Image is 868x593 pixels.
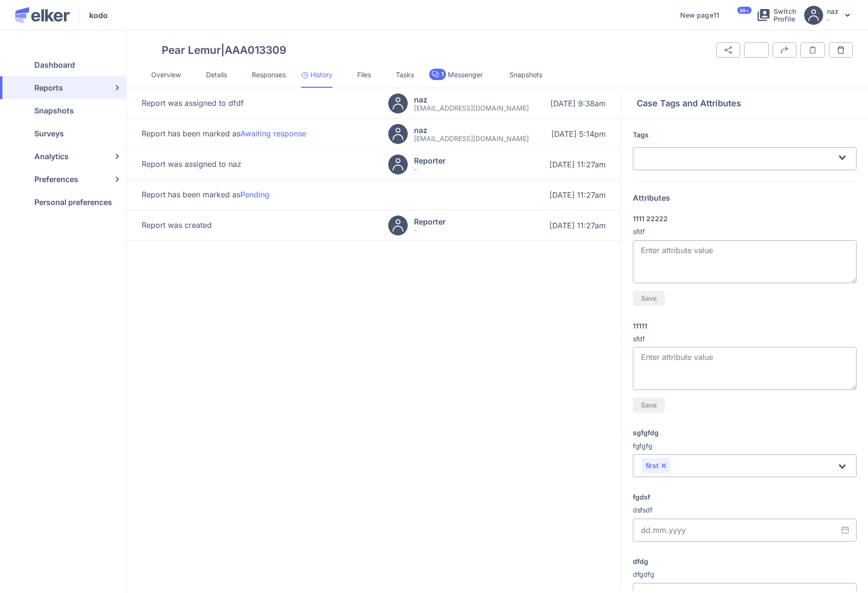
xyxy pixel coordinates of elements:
label: fgdsf [633,492,857,501]
span: Dashboard [34,53,75,76]
span: Switch Profile [774,8,796,23]
span: Reports [34,76,63,99]
p: - [414,165,445,173]
button: Remove option [661,463,666,469]
h5: naz [414,95,529,104]
p: - [827,15,838,23]
img: avatar [388,215,408,235]
span: Overview [151,70,181,80]
input: Search for option [672,461,837,472]
span: Analytics [34,145,69,168]
label: dfdg [633,557,857,566]
p: Report has been marked as [142,190,273,199]
p: test1@test.com [414,104,529,112]
p: Report was assigned to dfdf [142,99,244,108]
span: 1 [441,71,444,78]
span: Preferences [34,168,78,191]
span: Snapshots [34,99,74,122]
span: Tasks [396,70,414,80]
div: Search for option [633,147,857,170]
h5: naz [827,7,838,15]
p: sfdf [633,334,857,344]
p: sfdf [633,227,857,236]
a: New page11 [680,11,719,19]
h5: Reporter [414,217,445,226]
img: svg%3e [837,46,845,54]
span: Personal preferences [34,191,112,214]
img: notes [808,46,817,54]
div: [DATE] 11:27am [518,159,606,170]
div: Attributes [633,194,857,203]
label: 11111 [633,321,857,330]
span: Pear Lemur [162,43,221,56]
span: Pending [240,190,269,199]
div: [DATE] 11:27am [518,189,606,201]
span: kodo [89,10,108,21]
h3: Case Tags and Attributes [637,98,741,108]
span: | [221,43,225,56]
p: dfgdfg [633,570,857,579]
img: Elker [15,7,70,23]
span: 99+ [740,8,749,13]
span: Details [206,70,227,80]
img: svg%3e [724,46,732,54]
p: Report was assigned to naz [142,160,241,169]
input: dd.mm.yyyy [633,519,857,542]
img: avatar [388,93,408,113]
span: History [310,70,332,80]
img: svg%3e [845,14,850,17]
label: Tags [633,130,857,139]
div: [DATE] 11:27am [518,220,606,231]
span: AAA013309 [225,43,286,56]
span: Awaiting response [240,129,306,138]
span: first [646,461,659,470]
div: [DATE] 5:14pm [518,128,606,140]
img: avatar [388,154,408,174]
p: Report was created [142,221,212,230]
p: dsfsdf [633,505,857,515]
div: [DATE] 9:38am [518,98,606,109]
p: Report has been marked as [142,129,310,138]
h5: Reporter [414,156,445,165]
p: fgfgfg [633,441,857,451]
span: Responses [252,70,286,80]
label: 1111 22222 [633,214,857,223]
img: export [781,46,788,54]
span: Surveys [34,122,64,145]
h5: naz [414,125,529,135]
input: Search for option [642,152,837,163]
img: avatar [388,124,408,144]
span: Files [357,70,371,80]
p: - [414,226,445,234]
img: avatar [804,6,823,25]
div: Search for option [633,454,857,477]
label: sgfgfdg [633,428,857,437]
span: Snapshots [509,70,542,80]
span: Messenger [448,70,483,80]
p: test1@test.com [414,135,529,143]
